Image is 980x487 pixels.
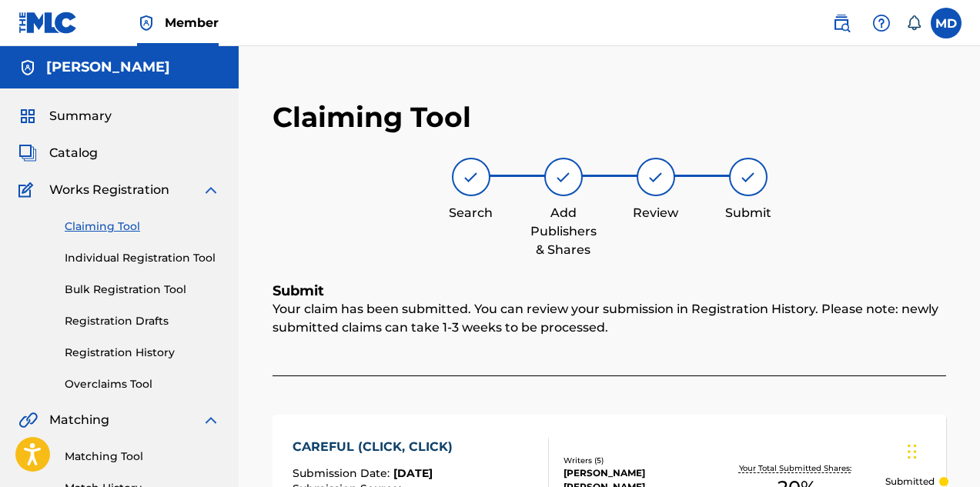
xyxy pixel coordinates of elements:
div: Review [617,204,694,222]
img: Top Rightsholder [137,14,156,32]
img: step indicator icon for Search [462,168,480,186]
a: SummarySummary [18,107,112,125]
div: Search [433,204,510,222]
div: Drag [908,429,917,475]
img: search [832,14,851,32]
img: MLC Logo [18,12,78,34]
h2: Claiming Tool [273,100,471,135]
a: Registration Drafts [65,313,220,329]
a: Claiming Tool [65,218,220,235]
span: Catalog [49,144,98,162]
div: Writers ( 5 ) [564,455,709,466]
h5: Mitchell Diggs [46,58,170,76]
span: Member [165,14,219,32]
span: [DATE] [393,466,433,480]
iframe: Resource Center [937,290,980,414]
img: Matching [18,411,38,429]
img: step indicator icon for Add Publishers & Shares [554,168,573,186]
div: User Menu [931,8,962,38]
div: Help [866,8,897,38]
div: Notifications [906,15,921,31]
a: Registration History [65,345,220,361]
a: Overclaims Tool [65,376,220,392]
div: Add Publishers & Shares [525,204,602,259]
span: Matching [49,411,109,429]
img: step indicator icon for Review [647,168,665,186]
p: Your Total Submitted Shares: [739,462,855,474]
a: Individual Registration Tool [65,250,220,266]
img: expand [202,411,220,429]
h5: Submit [273,282,946,300]
iframe: Chat Widget [903,413,980,487]
img: Summary [18,107,37,125]
img: Accounts [18,58,37,77]
div: Submit [710,204,787,222]
span: Submission Date : [293,466,393,480]
img: expand [202,181,220,199]
div: Your claim has been submitted. You can review your submission in Registration History. Please not... [273,300,946,376]
span: Works Registration [49,181,169,199]
a: Public Search [826,8,857,38]
img: Catalog [18,144,37,162]
a: CatalogCatalog [18,144,98,162]
span: Summary [49,107,112,125]
a: Bulk Registration Tool [65,282,220,298]
div: CAREFUL (CLICK, CLICK) [293,438,460,456]
img: Works Registration [18,181,38,199]
a: Matching Tool [65,449,220,465]
img: help [872,14,891,32]
img: step indicator icon for Submit [739,168,758,186]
